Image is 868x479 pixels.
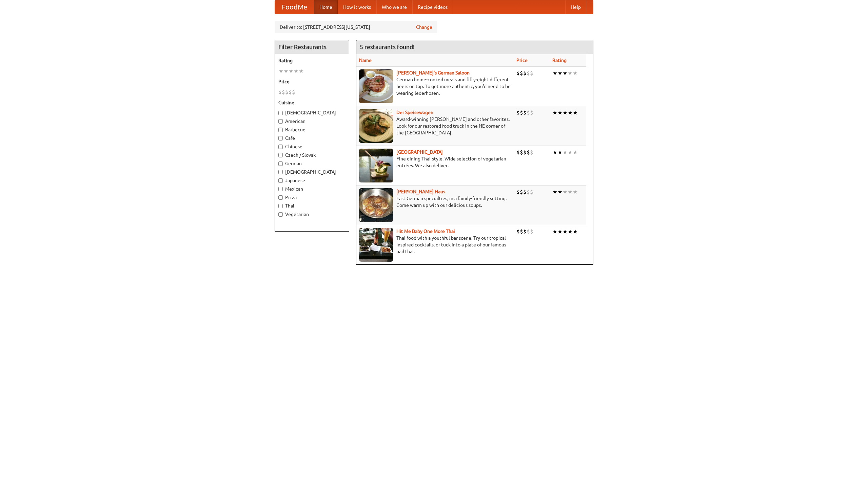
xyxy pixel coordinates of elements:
label: Chinese [278,143,346,150]
li: ★ [573,188,578,196]
li: $ [527,149,530,156]
h5: Cuisine [278,99,346,106]
p: East German specialties, in a family-friendly setting. Come warm up with our delicious soups. [359,195,511,209]
li: ★ [278,67,283,75]
li: $ [520,69,523,77]
li: ★ [299,67,304,75]
a: Price [516,58,528,63]
li: $ [530,188,533,196]
li: ★ [563,149,568,156]
li: $ [530,149,533,156]
li: $ [516,69,520,77]
label: Barbecue [278,126,346,133]
img: kohlhaus.jpg [359,188,393,222]
li: ★ [557,109,563,116]
ng-pluralize: 5 restaurants found! [360,44,415,50]
li: ★ [568,149,573,156]
label: [DEMOGRAPHIC_DATA] [278,109,346,116]
a: [GEOGRAPHIC_DATA] [396,149,443,155]
li: $ [527,228,530,235]
input: Mexican [278,187,283,191]
input: Pizza [278,195,283,200]
li: ★ [563,69,568,77]
li: $ [278,88,282,96]
label: Cafe [278,135,346,141]
label: German [278,160,346,167]
li: $ [289,88,292,96]
img: speisewagen.jpg [359,109,393,143]
input: German [278,161,283,166]
li: $ [527,109,530,116]
div: Deliver to: [STREET_ADDRESS][US_STATE] [275,21,437,33]
li: ★ [573,228,578,235]
li: $ [523,188,527,196]
li: $ [530,69,533,77]
img: satay.jpg [359,149,393,182]
li: $ [523,228,527,235]
input: Czech / Slovak [278,153,283,157]
input: Japanese [278,178,283,183]
li: $ [285,88,289,96]
li: ★ [568,69,573,77]
li: ★ [557,188,563,196]
li: ★ [552,228,557,235]
input: Vegetarian [278,212,283,217]
a: Hit Me Baby One More Thai [396,228,455,234]
a: [PERSON_NAME]'s German Saloon [396,70,470,75]
h5: Price [278,78,346,85]
p: Thai food with a youthful bar scene. Try our tropical inspired cocktails, or tuck into a plate of... [359,235,511,255]
li: ★ [568,109,573,116]
p: Award-winning [PERSON_NAME] and other favorites. Look for our restored food truck in the NE corne... [359,116,511,136]
li: $ [520,188,523,196]
a: FoodMe [275,0,314,14]
li: ★ [573,149,578,156]
label: Mexican [278,186,346,192]
li: $ [516,228,520,235]
li: ★ [563,188,568,196]
li: ★ [563,228,568,235]
label: Japanese [278,177,346,184]
li: $ [282,88,285,96]
li: $ [527,69,530,77]
li: $ [520,109,523,116]
a: Recipe videos [412,0,453,14]
label: Vegetarian [278,211,346,218]
input: Thai [278,204,283,208]
a: How it works [338,0,376,14]
li: $ [516,109,520,116]
p: German home-cooked meals and fifty-eight different beers on tap. To get more authentic, you'd nee... [359,76,511,96]
li: ★ [557,69,563,77]
a: [PERSON_NAME] Haus [396,189,445,194]
input: Chinese [278,145,283,149]
a: Home [314,0,338,14]
li: ★ [552,149,557,156]
input: Cafe [278,136,283,140]
li: ★ [294,67,299,75]
li: ★ [563,109,568,116]
li: $ [516,188,520,196]
input: [DEMOGRAPHIC_DATA] [278,111,283,115]
li: ★ [557,228,563,235]
a: Der Speisewagen [396,110,433,115]
li: ★ [573,69,578,77]
input: Barbecue [278,128,283,132]
li: $ [523,109,527,116]
label: American [278,118,346,125]
li: $ [530,109,533,116]
img: babythai.jpg [359,228,393,262]
li: ★ [283,67,289,75]
h4: Filter Restaurants [275,40,349,54]
h5: Rating [278,57,346,64]
a: Name [359,58,372,63]
label: [DEMOGRAPHIC_DATA] [278,169,346,175]
li: $ [523,69,527,77]
li: $ [527,188,530,196]
li: $ [530,228,533,235]
li: ★ [552,109,557,116]
a: Help [565,0,586,14]
li: ★ [573,109,578,116]
a: Rating [552,58,567,63]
